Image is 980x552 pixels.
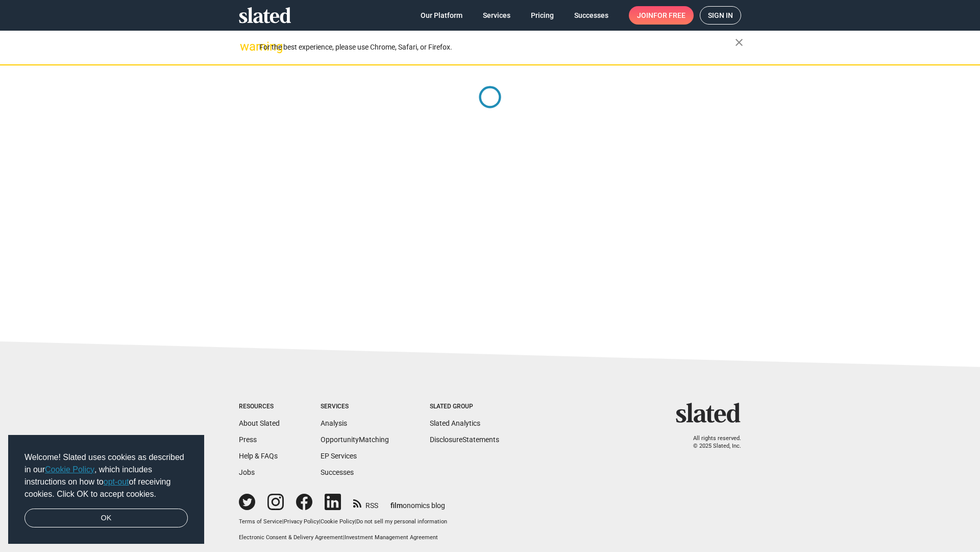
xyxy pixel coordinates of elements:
[356,518,447,526] button: Do not sell my personal information
[319,518,321,525] span: |
[523,6,562,25] a: Pricing
[421,6,462,25] span: Our Platform
[321,403,389,411] div: Services
[637,6,685,25] span: Join
[700,6,741,25] a: Sign in
[483,6,510,25] span: Services
[239,534,343,541] a: Electronic Consent & Delivery Agreement
[566,6,617,25] a: Successes
[239,403,280,411] div: Resources
[104,477,129,486] a: opt-out
[343,534,345,541] span: |
[574,6,608,25] span: Successes
[430,419,480,427] a: Slated Analytics
[653,6,685,25] span: for free
[321,518,355,525] a: Cookie Policy
[345,534,438,541] a: Investment Management Agreement
[733,36,745,49] mat-icon: close
[412,6,471,25] a: Our Platform
[8,435,204,544] div: cookieconsent
[475,6,519,25] a: Services
[24,451,188,500] span: Welcome! Slated uses cookies as described in our , which includes instructions on how to of recei...
[239,419,280,427] a: About Slated
[430,435,499,444] a: DisclosureStatements
[321,419,347,427] a: Analysis
[282,518,284,525] span: |
[430,403,499,411] div: Slated Group
[321,435,389,444] a: OpportunityMatching
[390,501,403,510] span: film
[321,452,357,460] a: EP Services
[284,518,319,525] a: Privacy Policy
[531,6,554,25] span: Pricing
[259,40,735,54] div: For the best experience, please use Chrome, Safari, or Firefox.
[239,518,282,525] a: Terms of Service
[24,509,188,528] a: dismiss cookie message
[629,6,694,25] a: Joinfor free
[321,468,354,476] a: Successes
[708,7,733,24] span: Sign in
[239,435,257,444] a: Press
[353,495,378,511] a: RSS
[239,468,255,476] a: Jobs
[390,493,445,511] a: filmonomics blog
[239,452,278,460] a: Help & FAQs
[682,435,741,450] p: All rights reserved. © 2025 Slated, Inc.
[355,518,356,525] span: |
[45,465,94,474] a: Cookie Policy
[240,40,252,53] mat-icon: warning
